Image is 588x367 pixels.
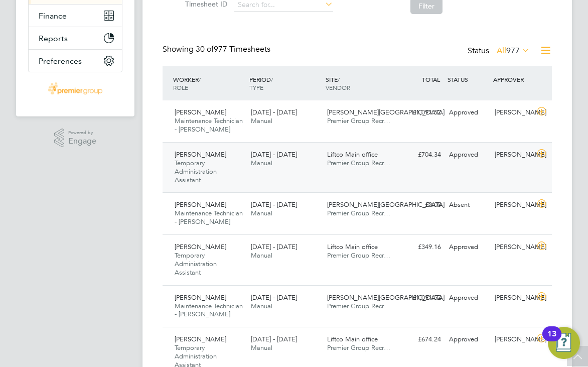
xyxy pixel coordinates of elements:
div: PERIOD [247,70,323,96]
div: 13 [547,334,556,347]
span: [PERSON_NAME] [175,150,226,159]
a: Powered byEngage [54,129,97,148]
span: Premier Group Recr… [327,343,390,352]
span: Manual [251,209,272,217]
span: [PERSON_NAME] [175,335,226,343]
div: [PERSON_NAME] [491,290,536,306]
img: premier-logo-retina.png [48,82,102,98]
div: £674.24 [399,331,445,348]
span: Reports [39,34,68,43]
span: [DATE] - [DATE] [251,242,297,251]
span: Manual [251,251,272,260]
span: Maintenance Technician - [PERSON_NAME] [175,116,243,134]
span: Premier Group Recr… [327,159,390,167]
span: Premier Group Recr… [327,302,390,310]
span: Liftco Main office [327,242,378,251]
a: Go to home page [28,82,122,98]
div: [PERSON_NAME] [491,104,536,121]
span: Temporary Administration Assistant [175,251,217,277]
span: Premier Group Recr… [327,116,390,125]
div: Status [468,44,532,58]
span: Manual [251,343,272,352]
span: [DATE] - [DATE] [251,108,297,116]
span: [PERSON_NAME] [175,200,226,209]
span: TYPE [249,83,263,91]
button: Preferences [29,50,122,72]
span: Liftco Main office [327,150,378,159]
div: Approved [445,290,491,306]
div: Approved [445,331,491,348]
span: VENDOR [326,83,350,91]
span: [PERSON_NAME][GEOGRAPHIC_DATA] [327,293,445,302]
span: Manual [251,302,272,310]
span: Temporary Administration Assistant [175,159,217,184]
span: Manual [251,159,272,167]
div: £704.34 [399,147,445,163]
span: [PERSON_NAME][GEOGRAPHIC_DATA] [327,108,445,116]
div: £0.00 [399,197,445,213]
span: 30 of [196,44,214,54]
div: SITE [323,70,399,96]
div: Absent [445,197,491,213]
div: Showing [163,44,272,55]
span: Maintenance Technician - [PERSON_NAME] [175,302,243,319]
span: [DATE] - [DATE] [251,293,297,302]
span: Finance [39,11,67,21]
div: WORKER [171,70,247,96]
div: £1,091.52 [399,104,445,121]
span: TOTAL [422,75,440,83]
span: [DATE] - [DATE] [251,200,297,209]
div: £1,091.52 [399,290,445,306]
span: Premier Group Recr… [327,251,390,260]
span: Manual [251,116,272,125]
span: / [271,75,273,83]
div: Approved [445,104,491,121]
span: [PERSON_NAME] [175,108,226,116]
span: [PERSON_NAME] [175,242,226,251]
button: Reports [29,27,122,49]
div: [PERSON_NAME] [491,147,536,163]
div: Approved [445,147,491,163]
span: 977 Timesheets [196,44,270,54]
span: Premier Group Recr… [327,209,390,217]
label: All [497,46,530,56]
div: £349.16 [399,239,445,256]
div: STATUS [445,70,491,88]
span: Liftco Main office [327,335,378,343]
span: [PERSON_NAME] [175,293,226,302]
span: Maintenance Technician - [PERSON_NAME] [175,209,243,226]
div: Approved [445,239,491,256]
div: [PERSON_NAME] [491,197,536,213]
span: ROLE [173,83,188,91]
span: Preferences [39,56,82,66]
span: Engage [68,137,96,146]
span: / [199,75,201,83]
span: Powered by [68,129,96,137]
button: Open Resource Center, 13 new notifications [548,327,580,359]
span: [DATE] - [DATE] [251,150,297,159]
span: [PERSON_NAME][GEOGRAPHIC_DATA] [327,200,445,209]
div: [PERSON_NAME] [491,239,536,256]
span: 977 [506,46,520,56]
div: [PERSON_NAME] [491,331,536,348]
span: / [338,75,340,83]
div: APPROVER [491,70,536,88]
span: [DATE] - [DATE] [251,335,297,343]
button: Finance [29,5,122,27]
